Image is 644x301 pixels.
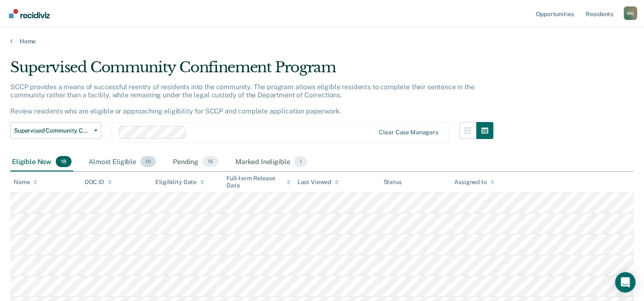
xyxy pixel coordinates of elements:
div: Full-term Release Date [226,175,291,189]
p: SCCP provides a means of successful reentry of residents into the community. The program allows e... [10,83,474,116]
span: 16 [203,156,218,167]
div: Supervised Community Confinement Program [10,59,493,83]
span: 1 [294,156,306,167]
div: Name [14,179,37,186]
div: Open Intercom Messenger [615,272,635,292]
div: M G [624,6,637,20]
div: DOC ID [85,179,112,186]
span: 18 [56,156,72,167]
button: Profile dropdown button [624,6,637,20]
div: Status [383,179,401,186]
span: Supervised Community Confinement Program [14,127,91,134]
div: Last Viewed [298,179,339,186]
div: Eligible Now18 [10,153,73,171]
div: Almost Eligible10 [87,153,157,171]
div: Marked Ineligible1 [234,153,309,171]
div: Assigned to [454,179,494,186]
div: Pending16 [171,153,220,171]
div: Clear case managers [379,129,438,136]
div: Eligibility Date [155,179,204,186]
span: 10 [140,156,156,167]
button: Supervised Community Confinement Program [10,122,101,139]
a: Home [10,37,634,45]
img: Recidiviz [9,9,50,18]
